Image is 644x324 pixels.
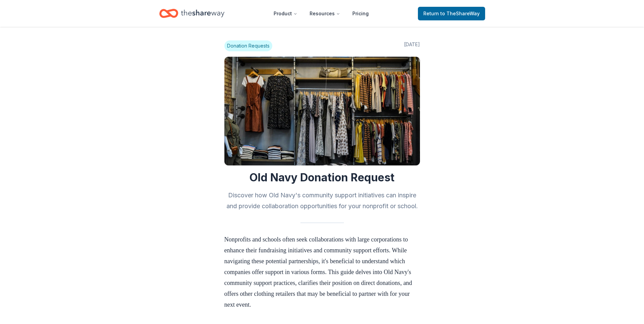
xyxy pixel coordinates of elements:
span: to TheShareWay [440,11,480,16]
button: Product [268,7,303,20]
span: Donation Requests [224,40,272,51]
img: Image for Old Navy Donation Request [224,57,420,165]
a: Home [159,5,224,21]
p: Nonprofits and schools often seek collaborations with large corporations to enhance their fundrai... [224,234,420,310]
h1: Old Navy Donation Request [224,171,420,184]
a: Pricing [347,7,374,20]
button: Resources [304,7,346,20]
nav: Main [268,5,374,21]
h2: Discover how Old Navy's community support initiatives can inspire and provide collaboration oppor... [224,190,420,212]
span: [DATE] [404,40,420,51]
a: Returnto TheShareWay [418,7,485,20]
span: Return [423,10,480,18]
